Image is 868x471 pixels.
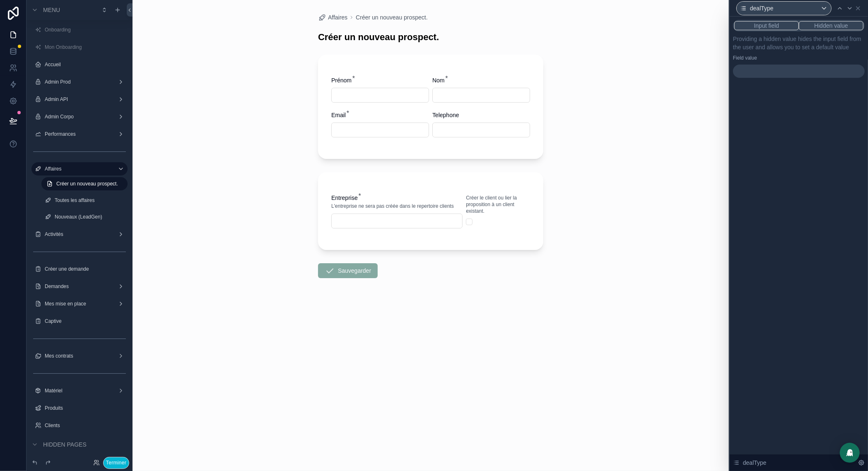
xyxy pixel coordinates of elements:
a: Créer un nouveau prospect. [356,13,428,22]
label: Field value [733,55,757,61]
label: Toutes les affaires [55,197,126,204]
span: Hidden pages [43,440,87,449]
span: dealType [750,4,774,12]
span: Prénom [331,77,352,84]
label: Créer une demande [45,266,126,272]
label: Captive [45,318,126,324]
label: Performances [45,131,114,137]
span: Email [331,112,346,118]
label: Accueil [45,61,126,68]
label: Mes contrats [45,353,114,359]
button: Terminer [103,457,129,469]
div: Open Intercom Messenger [840,443,860,463]
span: Nom [432,77,445,84]
a: Affaires [318,13,347,22]
button: Hidden value [799,21,863,30]
span: Affaires [328,13,347,22]
span: Entreprise [331,195,358,201]
button: Input field [734,21,799,30]
label: Activités [45,231,114,238]
label: Nouveaux (LeadGen) [55,214,126,220]
label: Demandes [45,283,114,290]
span: Menu [43,6,60,14]
label: Mon Onboarding [45,44,126,50]
label: Matériel [45,387,114,394]
label: Admin API [45,96,114,103]
a: Créer un nouveau prospect. [41,177,128,190]
span: Créer le client ou lier la proposition à un client existant. [466,195,530,214]
label: Produits [45,405,126,411]
span: dealType [743,459,767,467]
span: L'entreprise ne sera pas créée dans le repertoire clients [331,203,454,209]
button: dealType [736,1,832,15]
span: Telephone [432,112,459,118]
label: Mes mise en place [45,300,114,307]
label: Onboarding [45,26,126,33]
label: Affaires [45,166,111,172]
p: Providing a hidden value hides the input field from the user and allows you to set a default value [733,35,865,51]
span: Créer un nouveau prospect. [56,180,118,187]
label: Clients [45,422,126,429]
label: Admin Prod [45,79,114,85]
h1: Créer un nouveau prospect. [318,31,439,43]
label: Admin Corpo [45,113,114,120]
